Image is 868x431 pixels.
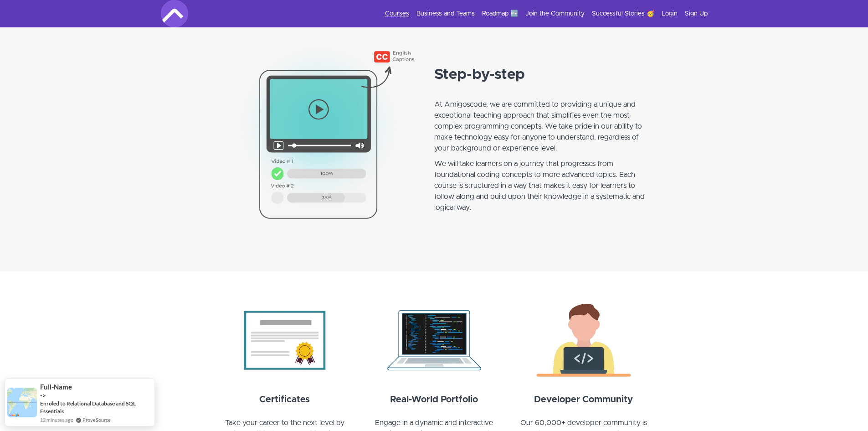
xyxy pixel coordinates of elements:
img: Join out Developer Community [514,299,653,382]
p: At Amigoscode, we are committed to providing a unique and exceptional teaching approach that simp... [434,88,653,154]
a: ProveSource [82,416,111,424]
a: Courses [385,9,409,18]
a: Login [662,9,678,18]
a: Successful Stories 🥳 [592,9,654,18]
strong: Developer Community [534,395,633,404]
img: provesource social proof notification image [7,388,37,417]
a: Roadmap 🆕 [482,9,518,18]
strong: Real-World Portfolio [390,395,478,404]
a: Join the Community [525,9,585,18]
span: Full-Name [40,383,72,391]
img: Certificates [216,299,354,382]
strong: Certificates [259,395,310,404]
p: We will take learners on a journey that progresses from foundational coding concepts to more adva... [434,158,653,224]
strong: Step-by-step [434,68,525,82]
img: Create a real-world portfolio [365,299,503,382]
span: -> [40,392,46,399]
a: Sign Up [685,9,708,18]
a: Enroled to Relational Database and SQL Essentials [40,400,152,415]
span: 12 minutes ago [40,416,73,424]
a: Business and Teams [416,9,475,18]
img: Step by Step Tutorials [216,34,434,253]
